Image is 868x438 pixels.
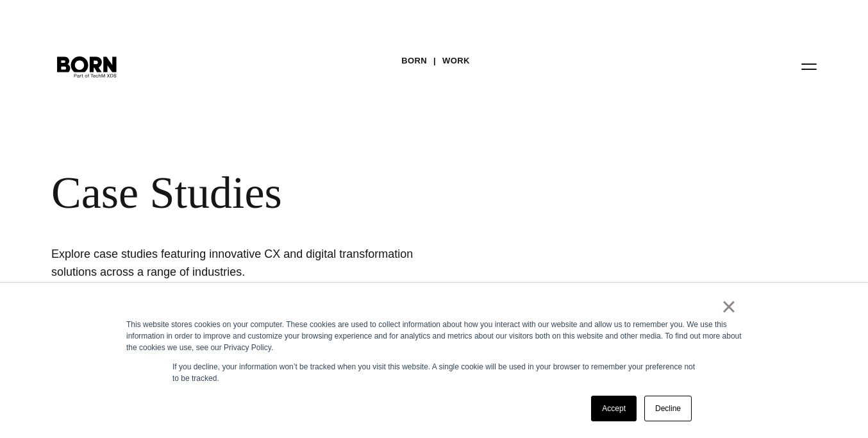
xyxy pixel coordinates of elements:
[51,167,782,219] div: Case Studies
[442,51,470,71] a: Work
[126,319,742,353] div: This website stores cookies on your computer. These cookies are used to collect information about...
[644,396,692,421] a: Decline
[172,361,696,384] p: If you decline, your information won’t be tracked when you visit this website. A single cookie wi...
[401,51,427,71] a: BORN
[591,396,637,421] a: Accept
[51,245,436,281] h1: Explore case studies featuring innovative CX and digital transformation solutions across a range ...
[721,301,737,312] a: ×
[794,53,824,80] button: Open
